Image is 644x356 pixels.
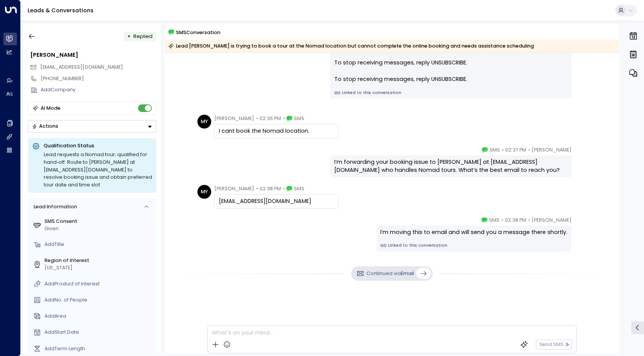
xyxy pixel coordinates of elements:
div: Lead Information [31,203,77,211]
div: [PERSON_NAME] [30,51,156,59]
div: I’m forwarding your booking issue to [PERSON_NAME] at [EMAIL_ADDRESS][DOMAIN_NAME] who handles No... [334,158,567,175]
span: [PERSON_NAME] [214,115,254,122]
img: 5_headshot.jpg [575,146,588,160]
a: Linked to this conversation [334,90,567,96]
span: SMS [490,146,500,154]
div: AddStart Date [44,329,154,336]
div: AddTerm Length [44,345,154,353]
div: AddProduct of Interest [44,280,154,288]
div: MY [197,185,211,199]
span: SMS [489,216,499,224]
span: mby@actual.agency [40,64,123,71]
p: Continued via [366,270,414,277]
a: Linked to this conversation [380,242,567,249]
label: Region of Interest [44,257,154,264]
label: SMS Consent [44,218,154,225]
div: AddArea [44,313,154,320]
a: Leads & Conversations [28,7,94,14]
div: I cant book the Nomad location. [219,127,334,135]
span: 02:38 PM [260,185,281,193]
span: [PERSON_NAME] [214,185,254,193]
span: • [256,115,258,122]
div: • [127,30,131,43]
div: Lead [PERSON_NAME] is trying to book a tour at the Nomad location but cannot complete the online ... [168,42,534,50]
span: • [256,185,258,193]
div: AddNo. of People [44,297,154,304]
span: [EMAIL_ADDRESS][DOMAIN_NAME] [40,64,123,70]
div: [EMAIL_ADDRESS][DOMAIN_NAME] [219,197,334,206]
span: • [283,185,285,193]
div: Actions [32,123,58,129]
div: Button group with a nested menu [28,120,156,133]
div: Hey [PERSON_NAME], [PERSON_NAME] here from The Farm. Got your request about a tour at [STREET_ADD... [334,26,567,84]
span: 02:38 PM [505,216,526,224]
div: AddTitle [44,241,154,248]
p: Qualification Status [44,142,152,149]
div: MY [197,115,211,129]
button: Actions [28,120,156,133]
div: [US_STATE] [44,264,154,272]
span: [PERSON_NAME] [532,216,572,224]
div: AI Mode [41,104,61,112]
span: • [502,146,504,154]
span: 02:37 PM [505,146,526,154]
span: • [528,146,530,154]
div: Lead requests a Nomad tour; qualified for hand‑off. Route to [PERSON_NAME] at [EMAIL_ADDRESS][DOM... [44,151,152,189]
span: • [528,216,530,224]
div: Given [44,225,154,232]
span: SMS [294,185,304,193]
div: AddCompany [41,86,156,94]
span: 02:36 PM [260,115,281,122]
div: [PHONE_NUMBER] [41,75,156,82]
span: SMS Conversation [176,28,220,36]
span: [PERSON_NAME] [532,146,572,154]
span: Replied [133,33,153,40]
span: • [283,115,285,122]
div: I’m moving this to email and will send you a message there shortly. [380,228,567,237]
span: SMS [294,115,304,122]
span: • [501,216,503,224]
img: 5_headshot.jpg [575,216,588,230]
span: Email [401,270,414,277]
